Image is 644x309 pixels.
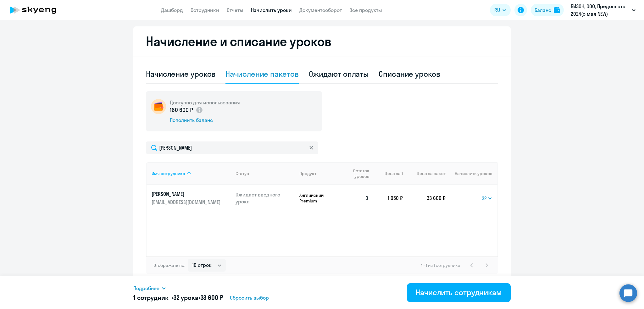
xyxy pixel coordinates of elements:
a: Сотрудники [191,7,219,13]
div: Ожидают оплаты [309,69,369,79]
div: Начислить сотрудникам [416,287,502,297]
span: RU [494,6,500,14]
th: Цена за 1 [374,162,403,185]
div: Начисление пакетов [225,69,298,79]
th: Цена за пакет [403,162,446,185]
span: Отображать по: [153,262,185,268]
button: Начислить сотрудникам [407,283,511,302]
div: Продукт [299,171,316,176]
button: RU [490,4,511,16]
h2: Начисление и списание уроков [146,34,498,49]
a: Начислить уроки [251,7,292,13]
h5: 1 сотрудник • • [133,293,223,302]
div: Статус [236,171,295,176]
div: Имя сотрудника [152,171,230,176]
span: 32 урока [173,294,198,301]
td: 0 [342,185,374,211]
span: Остаток уроков [347,168,369,179]
button: Балансbalance [531,4,564,16]
p: 180 600 ₽ [170,106,203,114]
a: [PERSON_NAME][EMAIL_ADDRESS][DOMAIN_NAME] [152,190,230,206]
div: Пополнить баланс [170,117,240,124]
p: [PERSON_NAME] [152,190,222,197]
p: Английский Premium [299,192,342,204]
img: wallet-circle.png [151,99,166,114]
img: balance [554,7,560,13]
input: Поиск по имени, email, продукту или статусу [146,141,318,154]
a: Все продукты [349,7,382,13]
span: 1 - 1 из 1 сотрудника [421,262,460,268]
button: БИЗОН, ООО, Предоплата 2024(с мая NEW) [568,3,639,18]
p: [EMAIL_ADDRESS][DOMAIN_NAME] [152,199,222,206]
a: Дашборд [161,7,183,13]
div: Остаток уроков [347,168,374,179]
td: 33 600 ₽ [403,185,446,211]
p: БИЗОН, ООО, Предоплата 2024(с мая NEW) [571,3,629,18]
a: Отчеты [227,7,243,13]
div: Баланс [535,6,551,14]
a: Документооборот [299,7,342,13]
div: Начисление уроков [146,69,215,79]
span: 33 600 ₽ [200,294,223,301]
div: Статус [236,171,249,176]
div: Имя сотрудника [152,171,185,176]
th: Начислить уроков [446,162,497,185]
p: Ожидает вводного урока [236,191,295,205]
div: Продукт [299,171,342,176]
td: 1 050 ₽ [374,185,403,211]
h5: Доступно для использования [170,99,240,106]
span: Сбросить выбор [230,294,269,301]
div: Списание уроков [379,69,440,79]
span: Подробнее [133,284,159,292]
